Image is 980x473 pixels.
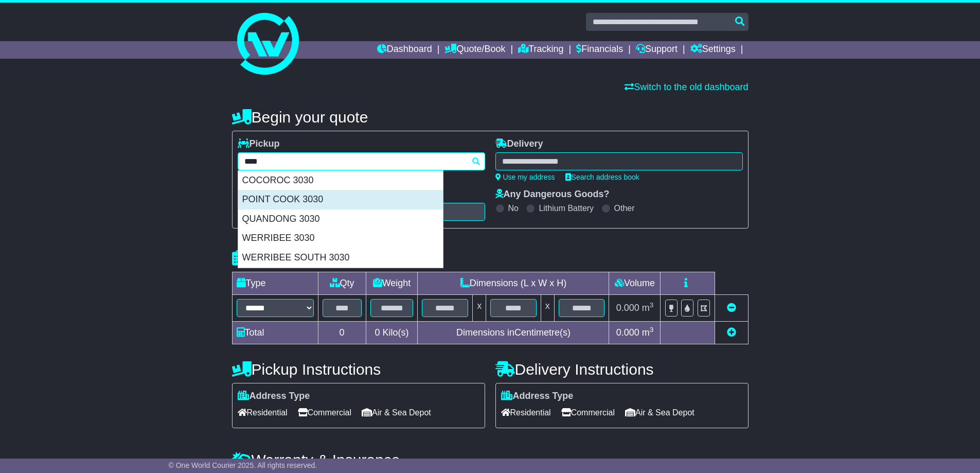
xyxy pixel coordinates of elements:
[727,327,736,338] a: Add new item
[495,138,543,150] label: Delivery
[473,295,486,322] td: x
[609,272,661,295] td: Volume
[501,405,551,421] span: Residential
[727,303,736,313] a: Remove this item
[495,173,555,181] a: Use my address
[642,303,654,313] span: m
[418,322,609,344] td: Dimensions in Centimetre(s)
[650,326,654,334] sup: 3
[238,171,443,190] div: COCOROC 3030
[377,41,432,59] a: Dashboard
[650,301,654,309] sup: 3
[298,405,351,421] span: Commercial
[518,41,563,59] a: Tracking
[444,41,505,59] a: Quote/Book
[366,322,418,344] td: Kilo(s)
[690,41,736,59] a: Settings
[169,461,317,469] span: © One World Courier 2025. All rights reserved.
[495,189,610,200] label: Any Dangerous Goods?
[508,203,519,213] label: No
[495,361,749,378] h4: Delivery Instructions
[232,322,318,344] td: Total
[616,303,639,313] span: 0.000
[238,248,443,268] div: WERRIBEE SOUTH 3030
[625,405,694,421] span: Air & Sea Depot
[232,272,318,295] td: Type
[576,41,623,59] a: Financials
[616,327,639,338] span: 0.000
[636,41,678,59] a: Support
[318,322,366,344] td: 0
[238,152,485,170] typeahead: Please provide city
[238,229,443,248] div: WERRIBEE 3030
[232,361,485,378] h4: Pickup Instructions
[232,250,361,267] h4: Package details |
[614,203,635,213] label: Other
[238,405,288,421] span: Residential
[238,209,443,229] div: QUANDONG 3030
[501,391,574,402] label: Address Type
[238,190,443,209] div: POINT COOK 3030
[375,327,380,338] span: 0
[418,272,609,295] td: Dimensions (L x W x H)
[232,451,749,468] h4: Warranty & Insurance
[232,109,749,126] h4: Begin your quote
[539,203,594,213] label: Lithium Battery
[238,138,280,150] label: Pickup
[238,391,310,402] label: Address Type
[362,405,431,421] span: Air & Sea Depot
[366,272,418,295] td: Weight
[625,82,748,92] a: Switch to the old dashboard
[642,327,654,338] span: m
[541,295,554,322] td: x
[561,405,615,421] span: Commercial
[565,173,639,181] a: Search address book
[318,272,366,295] td: Qty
